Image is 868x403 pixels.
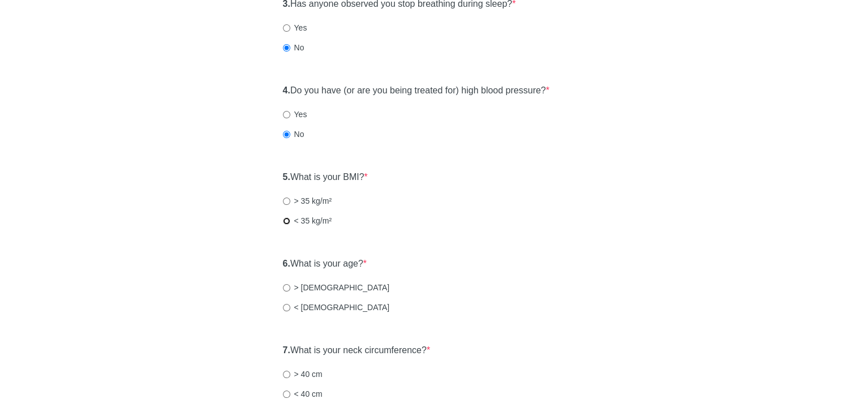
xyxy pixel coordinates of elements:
[283,215,332,226] label: < 35 kg/m²
[283,391,290,398] input: < 40 cm
[283,304,290,311] input: < [DEMOGRAPHIC_DATA]
[283,171,368,184] label: What is your BMI?
[283,24,290,32] input: Yes
[283,344,431,357] label: What is your neck circumference?
[283,84,549,97] label: Do you have (or are you being treated for) high blood pressure?
[283,217,290,225] input: < 35 kg/m²
[283,258,367,271] label: What is your age?
[283,44,290,52] input: No
[283,259,290,268] strong: 6.
[283,198,290,205] input: > 35 kg/m²
[283,85,290,95] strong: 4.
[283,172,290,182] strong: 5.
[283,109,307,120] label: Yes
[283,388,323,400] label: < 40 cm
[283,22,307,33] label: Yes
[283,42,304,53] label: No
[283,111,290,118] input: Yes
[283,131,290,138] input: No
[283,284,290,291] input: > [DEMOGRAPHIC_DATA]
[283,371,290,378] input: > 40 cm
[283,368,323,380] label: > 40 cm
[283,282,390,293] label: > [DEMOGRAPHIC_DATA]
[283,128,304,140] label: No
[283,302,390,313] label: < [DEMOGRAPHIC_DATA]
[283,345,290,355] strong: 7.
[283,195,332,207] label: > 35 kg/m²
